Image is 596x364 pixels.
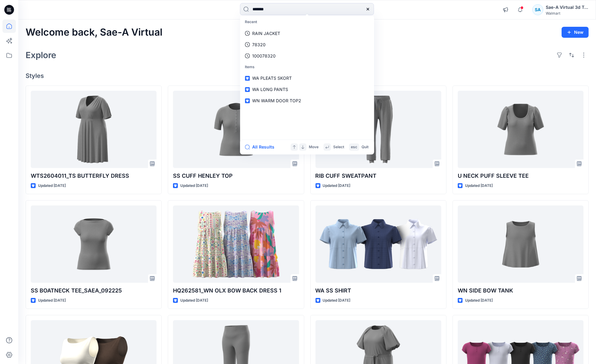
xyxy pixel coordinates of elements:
[252,41,266,48] p: 78320
[309,144,319,150] p: Move
[180,183,208,189] p: Updated [DATE]
[241,39,373,50] a: 78320
[173,205,299,283] a: HQ262581_WN OLX BOW BACK DRESS 1
[323,183,351,189] p: Updated [DATE]
[316,205,441,283] a: WA SS SHIRT
[241,84,373,95] a: WA LONG PANTS
[252,76,292,81] span: WA PLEATS SKORT
[241,61,373,73] p: Items
[252,30,280,37] p: RAIN JACKET
[458,286,584,295] p: WN SIDE BOW TANK
[241,73,373,84] a: WA PLEATS SKORT
[31,91,157,168] a: WTS2604011_TS BUTTERFLY DRESS
[26,72,589,79] h4: Styles
[465,183,493,189] p: Updated [DATE]
[458,91,584,168] a: U NECK PUFF SLEEVE TEE
[173,91,299,168] a: SS CUFF HENLEY TOP
[38,183,66,189] p: Updated [DATE]
[351,144,357,150] p: esc
[180,297,208,304] p: Updated [DATE]
[245,143,278,151] button: All Results
[458,172,584,180] p: U NECK PUFF SLEEVE TEE
[333,144,344,150] p: Select
[26,27,162,38] h2: Welcome back, Sae-A Virtual
[316,91,441,168] a: RIB CUFF SWEATPANT
[546,4,588,11] div: Sae-A Virtual 3d Team
[241,50,373,61] a: 100078320
[31,172,157,180] p: WTS2604011_TS BUTTERFLY DRESS
[31,286,157,295] p: SS BOATNECK TEE_SAEA_092225
[252,87,288,92] span: WA LONG PANTS
[458,205,584,283] a: WN SIDE BOW TANK
[532,4,543,15] div: SA
[31,205,157,283] a: SS BOATNECK TEE_SAEA_092225
[241,28,373,39] a: RAIN JACKET
[361,144,369,150] p: Quit
[323,297,351,304] p: Updated [DATE]
[26,50,56,60] h2: Explore
[316,172,441,180] p: RIB CUFF SWEATPANT
[465,297,493,304] p: Updated [DATE]
[546,11,588,16] div: Walmart
[38,297,66,304] p: Updated [DATE]
[241,95,373,107] a: WN WARM DOOR TOP2
[562,27,589,38] button: New
[252,53,276,59] p: 100078320
[252,98,301,103] span: WN WARM DOOR TOP2
[241,16,373,28] p: Recent
[316,286,441,295] p: WA SS SHIRT
[173,286,299,295] p: HQ262581_WN OLX BOW BACK DRESS 1
[173,172,299,180] p: SS CUFF HENLEY TOP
